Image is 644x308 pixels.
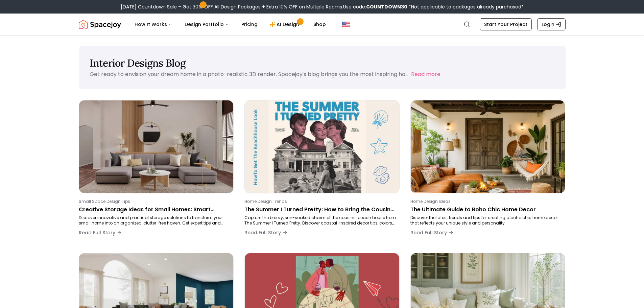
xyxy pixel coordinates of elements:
[480,18,532,30] a: Start Your Project
[308,18,331,31] a: Shop
[236,18,263,31] a: Pricing
[79,14,566,35] nav: Global
[79,206,231,214] p: Creative Storage Ideas for Small Homes: Smart Solutions to Maximize Space in [DATE]
[410,215,563,226] p: Discover the latest trends and tips for creating a boho chic home decor that reflects your unique...
[121,3,524,10] div: [DATE] Countdown Sale – Get 30% OFF All Design Packages + Extra 10% OFF on Multiple Rooms.
[79,100,234,242] a: Creative Storage Ideas for Small Homes: Smart Solutions to Maximize Space in 2025Small Space Desi...
[410,199,563,204] p: Home Design Ideas
[244,226,288,239] button: Read Full Story
[79,100,234,193] img: Creative Storage Ideas for Small Homes: Smart Solutions to Maximize Space in 2025
[129,18,331,31] nav: Main
[79,199,231,204] p: Small Space Design Tips
[245,100,399,193] img: The Summer I Turned Pretty: How to Bring the Cousins’ Beach House Vibes Into Your Home
[411,100,565,193] img: The Ultimate Guide to Boho Chic Home Decor
[410,100,566,242] a: The Ultimate Guide to Boho Chic Home DecorHome Design IdeasThe Ultimate Guide to Boho Chic Home D...
[410,226,454,239] button: Read Full Story
[244,100,400,242] a: The Summer I Turned Pretty: How to Bring the Cousins’ Beach House Vibes Into Your HomeHome Design...
[90,70,408,78] p: Get ready to envision your dream home in a photo-realistic 3D render. Spacejoy's blog brings you ...
[366,3,407,10] b: COUNTDOWN30
[411,70,440,78] button: Read more
[244,206,397,214] p: The Summer I Turned Pretty: How to Bring the Cousins’ Beach House Vibes Into Your Home
[410,206,563,214] p: The Ultimate Guide to Boho Chic Home Decor
[407,3,524,10] span: *Not applicable to packages already purchased*
[129,18,178,31] button: How It Works
[90,57,555,69] h1: Interior Designs Blog
[342,20,350,28] img: United States
[179,18,235,31] button: Design Portfolio
[244,215,397,226] p: Capture the breezy, sun-soaked charm of the cousins’ beach house from The Summer I Turned Pretty....
[537,18,566,30] a: Login
[79,18,121,31] a: Spacejoy
[264,18,307,31] a: AI Design
[79,18,121,31] img: Spacejoy Logo
[79,226,122,239] button: Read Full Story
[79,215,231,226] p: Discover innovative and practical storage solutions to transform your small home into an organize...
[343,3,407,10] span: Use code:
[244,199,397,204] p: Home Design Trends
